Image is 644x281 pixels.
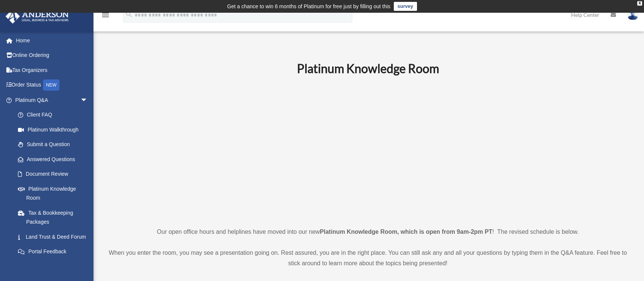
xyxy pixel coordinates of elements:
[394,2,417,11] a: survey
[5,93,99,108] a: Platinum Q&Aarrow_drop_down
[101,10,110,19] i: menu
[10,137,99,152] a: Submit a Question
[5,33,99,48] a: Home
[256,86,480,213] iframe: 231110_Toby_KnowledgeRoom
[10,152,99,167] a: Answered Questions
[107,248,629,269] p: When you enter the room, you may see a presentation going on. Rest assured, you are in the right ...
[10,229,99,244] a: Land Trust & Deed Forum
[3,9,71,24] img: Anderson Advisors Platinum Portal
[80,93,95,108] span: arrow_drop_down
[10,122,99,137] a: Platinum Walkthrough
[43,79,59,91] div: NEW
[227,2,390,11] div: Get a chance to win 6 months of Platinum for free just by filling out this
[10,181,95,205] a: Platinum Knowledge Room
[10,108,99,123] a: Client FAQ
[320,229,492,235] strong: Platinum Knowledge Room, which is open from 9am-2pm PT
[107,227,629,237] p: Our open office hours and helplines have moved into our new ! The revised schedule is below.
[10,205,99,229] a: Tax & Bookkeeping Packages
[10,244,99,259] a: Portal Feedback
[5,78,99,93] a: Order StatusNEW
[637,1,642,6] div: close
[125,10,133,18] i: search
[10,167,99,182] a: Document Review
[5,63,99,78] a: Tax Organizers
[297,61,439,76] b: Platinum Knowledge Room
[627,9,638,20] img: User Pic
[101,13,110,19] a: menu
[5,48,99,63] a: Online Ordering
